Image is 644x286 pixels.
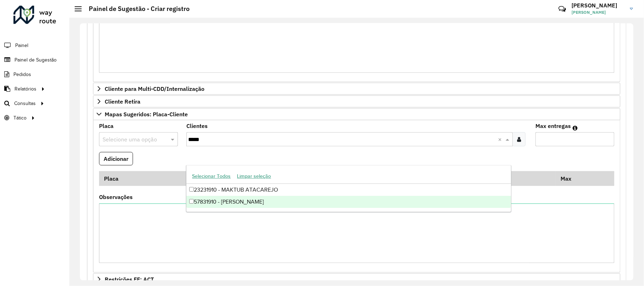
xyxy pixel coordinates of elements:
[186,184,511,196] div: 23231910 - MAKTUB ATACAREJO
[93,273,620,285] a: Restrições FF: ACT
[572,9,625,16] span: [PERSON_NAME]
[14,85,36,93] span: Relatórios
[105,86,204,92] span: Cliente para Multi-CDD/Internalização
[99,193,133,201] label: Observações
[573,125,578,131] em: Máximo de clientes que serão colocados na mesma rota com os clientes informados
[99,122,114,130] label: Placa
[186,165,511,212] ng-dropdown-panel: Options list
[105,111,188,117] span: Mapas Sugeridos: Placa-Cliente
[186,122,208,130] label: Clientes
[234,171,274,182] button: Limpar seleção
[572,2,625,9] h3: [PERSON_NAME]
[186,196,511,208] div: 57831910 - [PERSON_NAME]
[15,42,28,49] span: Painel
[105,99,140,104] span: Cliente Retira
[13,71,31,78] span: Pedidos
[13,114,27,122] span: Tático
[99,171,187,186] th: Placa
[556,171,584,186] th: Max
[99,152,133,165] button: Adicionar
[498,135,504,144] span: Clear all
[14,100,36,107] span: Consultas
[555,1,570,17] a: Contato Rápido
[93,108,620,120] a: Mapas Sugeridos: Placa-Cliente
[535,122,571,130] label: Max entregas
[189,171,234,182] button: Selecionar Todos
[82,5,190,13] h2: Painel de Sugestão - Criar registro
[14,56,57,64] span: Painel de Sugestão
[105,276,154,282] span: Restrições FF: ACT
[93,95,620,107] a: Cliente Retira
[93,120,620,273] div: Mapas Sugeridos: Placa-Cliente
[93,83,620,95] a: Cliente para Multi-CDD/Internalização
